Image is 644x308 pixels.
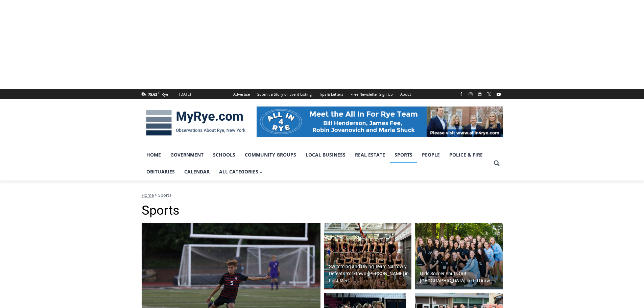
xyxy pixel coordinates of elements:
h2: Girls Soccer Shuts Out [GEOGRAPHIC_DATA] in 0-0 Draw [420,270,501,284]
nav: Secondary Navigation [230,89,415,99]
a: Police & Fire [445,146,487,163]
span: All Categories [219,168,263,175]
img: (PHOTO: The Rye Girls Soccer team after their 0-0 draw vs. Eastchester on September 9, 2025. Cont... [415,223,503,289]
a: All Categories [214,163,268,180]
a: Home [142,192,154,198]
nav: Breadcrumbs [142,192,503,198]
img: (PHOTO: The 2024 Rye - Rye Neck - Blind Brook Varsity Swimming Team.) [324,223,412,289]
span: F [158,91,160,94]
a: Free Newsletter Sign Up [347,89,397,99]
a: Linkedin [476,90,484,98]
a: Local Business [301,146,350,163]
a: Girls Soccer Shuts Out [GEOGRAPHIC_DATA] in 0-0 Draw [415,223,503,289]
span: > [155,192,157,198]
a: Tips & Letters [315,89,347,99]
div: Rye [162,91,168,97]
span: 75.63 [148,92,157,97]
a: About [397,89,415,99]
a: Facebook [457,90,465,98]
h2: Swimming and Diving Team Narrowly Defeats Yorktown-[PERSON_NAME] in First Meet [329,263,410,284]
button: View Search Form [491,157,503,169]
img: All in for Rye [257,106,503,137]
a: Real Estate [350,146,390,163]
a: Instagram [467,90,475,98]
a: Community Groups [240,146,301,163]
a: Sports [390,146,417,163]
div: [DATE] [179,91,191,97]
a: X [485,90,493,98]
span: Sports [158,192,171,198]
a: Swimming and Diving Team Narrowly Defeats Yorktown-[PERSON_NAME] in First Meet [324,223,412,289]
a: Submit a Story or Event Listing [254,89,315,99]
nav: Primary Navigation [142,146,491,181]
a: Home [142,146,166,163]
a: People [417,146,445,163]
img: MyRye.com [142,105,250,140]
a: Advertise [230,89,254,99]
a: Schools [208,146,240,163]
a: Obituaries [142,163,180,180]
a: Calendar [180,163,214,180]
a: YouTube [495,90,503,98]
h1: Sports [142,203,503,218]
a: Government [166,146,208,163]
